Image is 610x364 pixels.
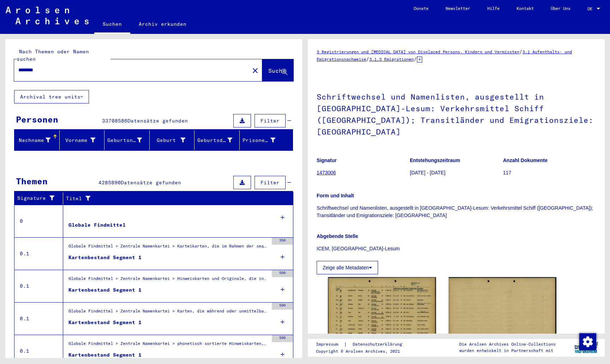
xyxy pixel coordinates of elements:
div: Kartenbestand Segment 1 [68,319,142,326]
mat-header-cell: Vorname [60,130,105,150]
div: Personen [16,113,58,126]
div: Titel [66,195,279,202]
a: Impressum [316,341,344,348]
div: Globale Findmittel [68,221,126,229]
span: Datensätze gefunden [127,118,188,124]
div: Globale Findmittel > Zentrale Namenkartei > phonetisch sortierte Hinweiskarten, die für die Digit... [68,340,268,350]
span: / [519,48,522,55]
p: wurden entwickelt in Partnerschaft mit [459,347,556,354]
img: 001.jpg [328,277,436,346]
span: / [414,56,417,62]
div: 500 [272,270,293,277]
a: Suchen [94,16,130,34]
div: Globale Findmittel > Zentrale Namenkartei > Hinweiskarten und Originale, die in T/D-Fällen aufgef... [68,275,268,285]
div: Kartenbestand Segment 1 [68,254,142,261]
div: Vorname [62,137,96,144]
b: Anzahl Dokumente [503,157,548,163]
img: Zustimmung ändern [579,333,596,350]
button: Suche [262,59,293,81]
span: 4285890 [98,179,121,186]
a: Datenschutzerklärung [347,341,411,348]
div: Titel [66,193,286,204]
p: Schriftwechsel und Namenlisten, ausgestellt in [GEOGRAPHIC_DATA]-Lesum: Verkehrsmittel Schiff ([G... [317,204,596,219]
div: Signature [17,193,65,204]
span: Datensätze gefunden [121,179,181,186]
b: Signatur [317,157,337,163]
img: Arolsen_neg.svg [6,7,89,24]
td: 0.1 [14,270,63,302]
mat-header-cell: Nachname [14,130,60,150]
span: Filter [261,118,280,124]
div: Kartenbestand Segment 1 [68,351,142,359]
div: Kartenbestand Segment 1 [68,286,142,294]
p: Die Arolsen Archives Online-Collections [459,341,556,347]
div: Nachname [17,135,59,146]
div: Globale Findmittel > Zentrale Namenkartei > Karten, die während oder unmittelbar vor der sequenti... [68,308,268,318]
span: Filter [261,179,280,186]
p: ICEM, [GEOGRAPHIC_DATA]-Lesum [317,245,596,252]
mat-icon: close [251,66,259,75]
a: 3 Registrierungen und [MEDICAL_DATA] von Displaced Persons, Kindern und Vermissten [317,49,519,54]
div: Prisoner # [243,137,276,144]
span: / [366,56,369,62]
div: Nachname [17,137,50,144]
mat-label: Nach Themen oder Namen suchen [17,48,89,62]
div: | [316,341,411,348]
h1: Schriftwechsel und Namenlisten, ausgestellt in [GEOGRAPHIC_DATA]-Lesum: Verkehrsmittel Schiff ([G... [317,80,596,147]
div: Geburtsname [107,135,151,146]
button: Filter [255,114,286,127]
button: Archival tree units [14,90,89,103]
span: DE [587,6,595,11]
td: 0 [14,205,63,237]
div: Geburt‏ [152,135,195,146]
div: Geburtsdatum [197,137,232,144]
button: Zeige alle Metadaten [317,261,378,274]
b: Abgebende Stelle [317,233,358,239]
mat-header-cell: Geburt‏ [150,130,195,150]
div: 350 [272,238,293,245]
div: Signature [17,195,58,202]
div: Geburtsdatum [197,135,241,146]
div: Prisoner # [243,135,285,146]
td: 0.1 [14,237,63,270]
a: 3.1.3 Emigrationen [369,56,414,62]
mat-header-cell: Geburtsdatum [195,130,240,150]
a: 1473006 [317,170,336,175]
mat-header-cell: Prisoner # [240,130,293,150]
div: Geburt‏ [152,137,186,144]
td: 0.1 [14,302,63,335]
button: Clear [248,63,262,77]
div: 500 [272,335,293,342]
div: Globale Findmittel > Zentrale Namenkartei > Karteikarten, die im Rahmen der sequentiellen Massend... [68,243,268,253]
div: Themen [16,175,48,187]
div: Vorname [62,135,104,146]
span: 33708586 [102,118,127,124]
p: Copyright © Arolsen Archives, 2021 [316,348,411,354]
div: 500 [272,303,293,310]
b: Entstehungszeitraum [410,157,460,163]
mat-header-cell: Geburtsname [104,130,150,150]
div: Geburtsname [107,137,142,144]
b: Form und Inhalt [317,193,354,198]
p: 117 [503,169,596,177]
span: Suche [268,67,286,74]
button: Filter [255,176,286,189]
img: yv_logo.png [573,339,599,356]
p: [DATE] - [DATE] [410,169,503,177]
a: Archiv erkunden [130,16,195,32]
img: 002.jpg [449,277,557,346]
